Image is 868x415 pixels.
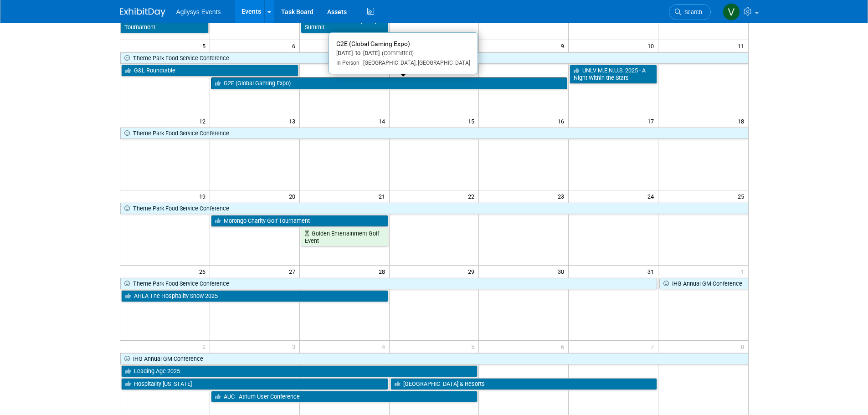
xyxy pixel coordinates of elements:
span: 26 [198,266,210,277]
a: Theme Park Food Service Conference [120,278,657,290]
span: 17 [647,115,658,127]
span: 19 [198,190,210,202]
span: Agilysys Events [176,8,221,15]
span: 24 [647,190,658,202]
a: IHG Annual GM Conference [120,353,748,365]
span: 15 [467,115,478,127]
span: 29 [467,266,478,277]
span: 22 [467,190,478,202]
div: [DATE] to [DATE] [336,50,470,57]
span: 4 [381,341,389,352]
span: 16 [557,115,568,127]
span: 7 [650,341,658,352]
span: 11 [737,40,748,51]
a: Hospitality [US_STATE] [121,378,388,390]
span: 21 [378,190,389,202]
a: Leading Age 2025 [121,365,478,377]
span: 3 [291,341,299,352]
a: G2E (Global Gaming Expo) [211,77,567,89]
span: 2 [201,341,210,352]
span: 10 [647,40,658,51]
a: IHG Annual GM Conference [659,278,748,290]
span: (Committed) [380,50,414,56]
span: 20 [288,190,299,202]
span: 5 [470,341,478,352]
a: AUC - Atrium User Conference [211,391,478,403]
span: [GEOGRAPHIC_DATA], [GEOGRAPHIC_DATA] [360,60,470,66]
span: 25 [737,190,748,202]
a: [GEOGRAPHIC_DATA] & Resorts [390,378,657,390]
span: 8 [740,341,748,352]
img: Vaitiare Munoz [723,3,740,20]
a: Theme Park Food Service Conference [120,203,748,215]
span: G2E (Global Gaming Expo) [336,40,410,47]
a: G&L Roundtable [121,65,298,77]
a: Golden Entertainment Golf Event [301,228,388,246]
span: Search [681,9,702,15]
span: 18 [737,115,748,127]
a: OPL Charities 2025 Golf Tournament [120,15,209,33]
span: 28 [378,266,389,277]
a: UNLV M.E.N.U.S. 2025 - A Night Within the Stars [570,65,657,83]
a: Search [669,4,711,20]
span: 9 [560,40,568,51]
span: 1 [740,266,748,277]
a: Theme Park Food Service Conference [120,128,748,139]
span: 6 [291,40,299,51]
span: 14 [378,115,389,127]
span: 30 [557,266,568,277]
a: Morongo Charity Golf Tournament [211,215,388,227]
a: AHLA The Hospitality Show 2025 [121,290,388,302]
span: 27 [288,266,299,277]
span: 12 [198,115,210,127]
span: 5 [201,40,210,51]
span: 31 [647,266,658,277]
img: ExhibitDay [120,8,165,17]
a: Theme Park Food Service Conference [120,52,748,64]
span: 23 [557,190,568,202]
span: 6 [560,341,568,352]
span: 13 [288,115,299,127]
a: Destination AI Hospitality Summit [301,15,388,33]
span: In-Person [336,60,360,66]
